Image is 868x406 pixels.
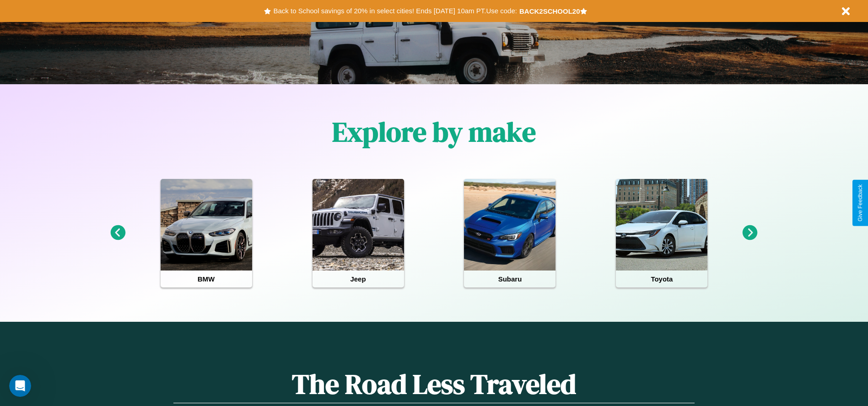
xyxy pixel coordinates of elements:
[616,271,707,287] h4: Toyota
[313,271,404,287] h4: Jeep
[519,7,580,15] b: BACK2SCHOOL20
[173,365,694,403] h1: The Road Less Traveled
[9,375,31,397] iframe: Intercom live chat
[161,271,252,287] h4: BMW
[271,5,519,17] button: Back to School savings of 20% in select cities! Ends [DATE] 10am PT.Use code:
[332,113,536,151] h1: Explore by make
[857,184,863,222] div: Give Feedback
[464,271,555,287] h4: Subaru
